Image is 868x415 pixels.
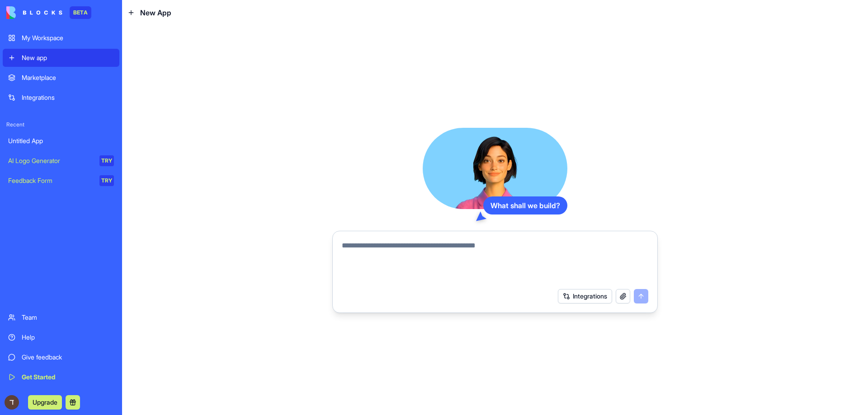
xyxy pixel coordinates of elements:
div: Get Started [22,373,114,382]
div: Give feedback [22,353,114,362]
div: AI Logo Generator [8,156,93,165]
a: Untitled App [3,132,119,150]
a: Upgrade [28,397,62,406]
span: New App [140,7,171,18]
span: Recent [3,121,119,128]
div: Feedback Form [8,176,93,185]
div: My Workspace [22,33,114,42]
a: New app [3,49,119,67]
a: My Workspace [3,29,119,47]
div: TRY [99,155,114,166]
a: Integrations [3,89,119,107]
div: BETA [70,6,91,19]
img: logo [6,6,62,19]
button: Upgrade [28,395,62,410]
button: Integrations [558,289,612,303]
div: New app [22,53,114,62]
a: BETA [6,6,91,19]
div: Help [22,333,114,342]
div: Untitled App [8,136,114,145]
a: Team [3,308,119,326]
a: Feedback FormTRY [3,172,119,190]
a: Help [3,328,119,346]
a: Get Started [3,368,119,386]
img: ACg8ocK6-HCFhYZYZXS4j9vxc9fvCo-snIC4PGomg_KXjjGNFaHNxw=s96-c [5,395,19,410]
a: Give feedback [3,348,119,366]
div: Marketplace [22,73,114,82]
div: Integrations [22,93,114,102]
div: TRY [99,175,114,186]
div: What shall we build? [483,196,567,214]
a: Marketplace [3,69,119,87]
div: Team [22,313,114,322]
a: AI Logo GeneratorTRY [3,152,119,170]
